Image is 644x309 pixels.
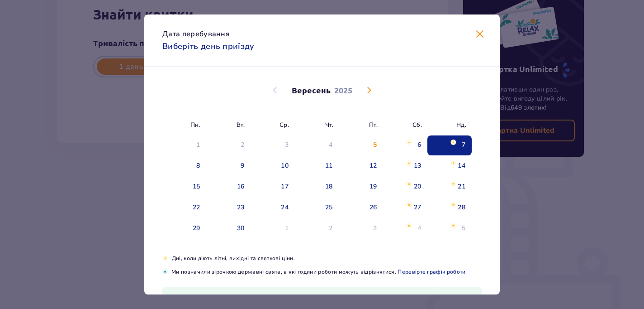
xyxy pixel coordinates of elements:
div: 3 [285,140,289,150]
div: Calendar [144,67,500,254]
div: 5 [373,140,377,150]
td: Not available. четвер, 4 вересня 2025 р. [295,135,339,155]
p: Вересень [292,85,331,96]
td: Not available. середа, 3 вересня 2025 р. [251,135,295,155]
small: Сб. [412,121,422,129]
small: Вт. [237,121,245,129]
small: Ср. [279,121,289,129]
p: 2025 [334,85,352,96]
div: 2 [241,140,244,150]
p: Дата перебування [162,29,230,39]
td: субота, 6 вересня 2025 р. [384,135,428,155]
div: 4 [329,140,332,150]
td: Not available. вівторок, 2 вересня 2025 р. [207,135,251,155]
td: Not available. понеділок, 1 вересня 2025 р. [162,135,207,155]
small: Пн. [190,121,200,129]
div: 6 [417,140,421,150]
td: Not available. п’ятниця, 5 вересня 2025 р. [339,135,384,155]
small: Пт. [369,121,378,129]
div: 1 [196,140,200,150]
p: Виберіть день приїзду [162,41,255,52]
td: Selected. неділя, 7 вересня 2025 р. [427,135,472,155]
small: Чт. [325,121,333,129]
